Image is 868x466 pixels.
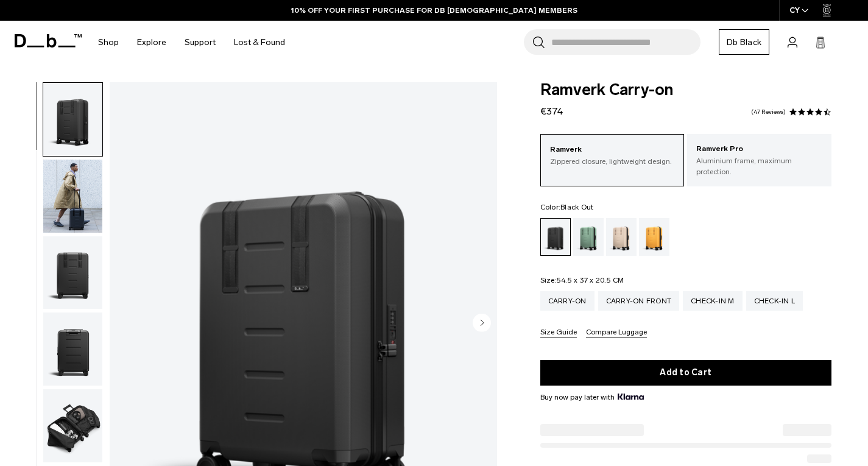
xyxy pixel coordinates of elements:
button: Compare Luggage [586,328,647,337]
button: Next slide [473,314,491,334]
a: Carry-on Front [598,291,680,311]
button: Add to Cart [540,360,832,386]
a: Support [185,21,216,64]
a: 10% OFF YOUR FIRST PURCHASE FOR DB [DEMOGRAPHIC_DATA] MEMBERS [291,5,577,16]
a: Carry-on [540,291,595,311]
a: Check-in M [683,291,743,311]
span: Buy now pay later with [540,392,644,403]
a: Green Ray [573,218,604,256]
span: Black Out [560,203,593,211]
a: Explore [137,21,166,64]
span: Ramverk Carry-on [540,82,832,98]
legend: Size: [540,277,624,284]
p: Aluminium frame, maximum protection. [696,155,822,177]
a: 47 reviews [751,109,786,115]
a: Parhelion Orange [639,218,669,256]
img: Ramverk Carry-on Black Out [43,160,102,233]
p: Zippered closure, lightweight design. [550,156,675,167]
a: Db Black [719,29,769,55]
a: Shop [98,21,119,64]
button: Ramverk Carry-on Black Out [43,312,103,386]
button: Ramverk Carry-on Black Out [43,236,103,310]
a: Ramverk Pro Aluminium frame, maximum protection. [687,134,831,186]
span: 54.5 x 37 x 20.5 CM [557,276,624,284]
img: Ramverk Carry-on Black Out [43,312,102,386]
p: Ramverk [550,144,675,156]
img: Ramverk Carry-on Black Out [43,236,102,309]
button: Ramverk Carry-on Black Out [43,159,103,233]
img: Ramverk Carry-on Black Out [43,83,102,156]
p: Ramverk Pro [696,143,822,155]
img: Ramverk Carry-on Black Out [43,389,102,462]
button: Ramverk Carry-on Black Out [43,389,103,463]
a: Lost & Found [234,21,285,64]
a: Fogbow Beige [606,218,637,256]
a: Black Out [540,218,571,256]
button: Ramverk Carry-on Black Out [43,82,103,157]
img: {"height" => 20, "alt" => "Klarna"} [618,394,644,400]
a: Check-in L [746,291,803,311]
legend: Color: [540,203,594,211]
span: €374 [540,105,563,117]
nav: Main Navigation [89,21,294,64]
button: Size Guide [540,328,577,337]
